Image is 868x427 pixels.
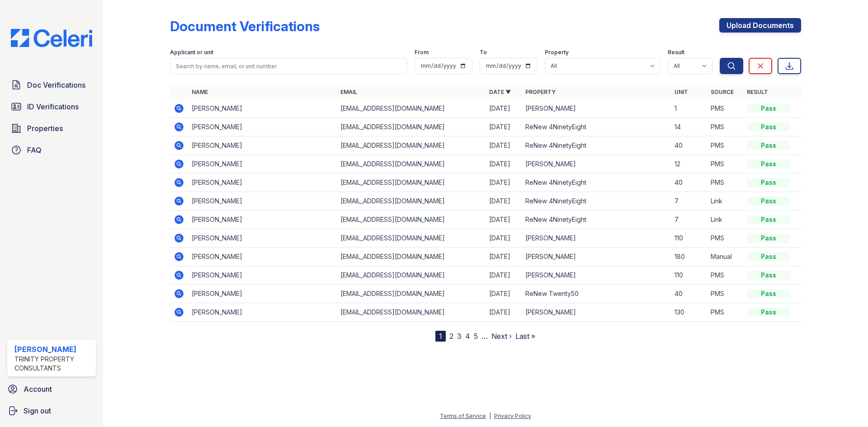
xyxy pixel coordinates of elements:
[545,49,569,56] label: Property
[671,303,707,322] td: 130
[188,248,337,266] td: [PERSON_NAME]
[747,104,790,113] div: Pass
[486,155,522,174] td: [DATE]
[747,252,790,261] div: Pass
[707,118,743,136] td: PMS
[7,76,96,94] a: Doc Verifications
[707,266,743,285] td: PMS
[675,89,688,95] a: Unit
[440,413,486,419] a: Terms of Service
[671,248,707,266] td: 180
[747,308,790,317] div: Pass
[522,229,670,248] td: [PERSON_NAME]
[188,99,337,118] td: [PERSON_NAME]
[474,332,478,341] a: 5
[747,122,790,131] div: Pass
[188,136,337,155] td: [PERSON_NAME]
[337,229,486,248] td: [EMAIL_ADDRESS][DOMAIN_NAME]
[491,332,512,341] a: Next ›
[170,58,407,74] input: Search by name, email, or unit number
[747,271,790,280] div: Pass
[522,303,670,322] td: [PERSON_NAME]
[747,141,790,150] div: Pass
[522,192,670,211] td: ReNew 4NinetyEight
[707,192,743,211] td: Link
[707,303,743,322] td: PMS
[337,99,486,118] td: [EMAIL_ADDRESS][DOMAIN_NAME]
[27,80,85,90] span: Doc Verifications
[747,234,790,243] div: Pass
[525,89,556,95] a: Property
[337,211,486,229] td: [EMAIL_ADDRESS][DOMAIN_NAME]
[707,99,743,118] td: PMS
[489,413,491,419] div: |
[671,192,707,211] td: 7
[340,89,357,95] a: Email
[170,49,213,56] label: Applicant or unit
[4,402,99,420] a: Sign out
[671,266,707,285] td: 110
[671,118,707,136] td: 14
[522,136,670,155] td: ReNew 4NinetyEight
[486,248,522,266] td: [DATE]
[515,332,535,341] a: Last »
[522,266,670,285] td: [PERSON_NAME]
[7,119,96,137] a: Properties
[24,384,52,394] span: Account
[337,303,486,322] td: [EMAIL_ADDRESS][DOMAIN_NAME]
[671,211,707,229] td: 7
[707,285,743,303] td: PMS
[457,332,462,341] a: 3
[188,211,337,229] td: [PERSON_NAME]
[522,285,670,303] td: ReNew Twenty50
[486,285,522,303] td: [DATE]
[489,89,511,95] a: Date ▼
[188,266,337,285] td: [PERSON_NAME]
[337,136,486,155] td: [EMAIL_ADDRESS][DOMAIN_NAME]
[337,248,486,266] td: [EMAIL_ADDRESS][DOMAIN_NAME]
[188,192,337,211] td: [PERSON_NAME]
[747,215,790,224] div: Pass
[337,285,486,303] td: [EMAIL_ADDRESS][DOMAIN_NAME]
[415,49,429,56] label: From
[719,18,801,33] a: Upload Documents
[522,174,670,192] td: ReNew 4NinetyEight
[188,118,337,136] td: [PERSON_NAME]
[707,174,743,192] td: PMS
[465,332,470,341] a: 4
[486,266,522,285] td: [DATE]
[486,174,522,192] td: [DATE]
[337,192,486,211] td: [EMAIL_ADDRESS][DOMAIN_NAME]
[337,118,486,136] td: [EMAIL_ADDRESS][DOMAIN_NAME]
[671,285,707,303] td: 40
[435,331,446,342] div: 1
[668,49,684,56] label: Result
[27,123,63,134] span: Properties
[486,303,522,322] td: [DATE]
[522,248,670,266] td: [PERSON_NAME]
[747,178,790,187] div: Pass
[7,98,96,116] a: ID Verifications
[747,89,768,95] a: Result
[486,211,522,229] td: [DATE]
[486,192,522,211] td: [DATE]
[337,266,486,285] td: [EMAIL_ADDRESS][DOMAIN_NAME]
[337,155,486,174] td: [EMAIL_ADDRESS][DOMAIN_NAME]
[188,303,337,322] td: [PERSON_NAME]
[486,99,522,118] td: [DATE]
[486,229,522,248] td: [DATE]
[671,155,707,174] td: 12
[7,141,96,159] a: FAQ
[449,332,453,341] a: 2
[14,344,92,355] div: [PERSON_NAME]
[707,248,743,266] td: Manual
[170,18,320,34] div: Document Verifications
[188,174,337,192] td: [PERSON_NAME]
[27,145,42,155] span: FAQ
[494,413,531,419] a: Privacy Policy
[188,229,337,248] td: [PERSON_NAME]
[14,355,92,373] div: Trinity Property Consultants
[522,99,670,118] td: [PERSON_NAME]
[192,89,208,95] a: Name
